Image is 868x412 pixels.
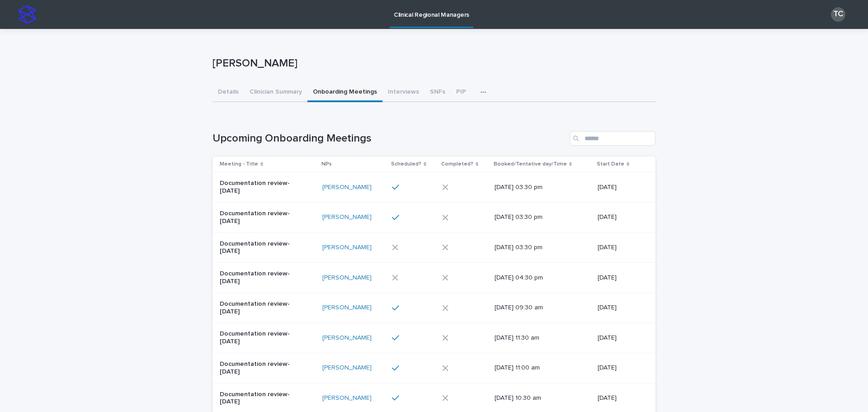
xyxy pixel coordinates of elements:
p: Documentation review- [DATE] [220,360,295,376]
p: [DATE] 03:30 pm [495,213,570,221]
p: [DATE] 03:30 pm [495,244,570,251]
button: Interviews [382,83,425,102]
img: stacker-logo-s-only.png [18,5,36,24]
a: [PERSON_NAME] [322,304,372,312]
p: Documentation review- [DATE] [220,391,295,406]
p: [DATE] 04:30 pm [495,274,570,282]
a: [PERSON_NAME] [322,274,372,282]
a: [PERSON_NAME] [322,394,372,402]
p: Meeting - Title [220,159,258,169]
p: [DATE] [598,184,641,191]
p: Scheduled? [391,159,421,169]
tr: Documentation review- [DATE][PERSON_NAME] [DATE] 09:30 am[DATE] [212,293,656,323]
p: Documentation review- [DATE] [220,210,295,225]
a: [PERSON_NAME] [322,334,372,342]
p: Documentation review- [DATE] [220,330,295,346]
tr: Documentation review- [DATE][PERSON_NAME] [DATE] 03:30 pm[DATE] [212,172,656,203]
p: [DATE] [598,213,641,221]
input: Search [570,131,656,146]
tr: Documentation review- [DATE][PERSON_NAME] [DATE] 03:30 pm[DATE] [212,232,656,263]
a: [PERSON_NAME] [322,184,372,191]
p: [DATE] 09:30 am [495,304,570,312]
p: [DATE] [598,244,641,251]
button: Onboarding Meetings [307,83,382,102]
tr: Documentation review- [DATE][PERSON_NAME] [DATE] 04:30 pm[DATE] [212,263,656,293]
a: [PERSON_NAME] [322,244,372,251]
p: [DATE] [598,304,641,312]
p: [PERSON_NAME] [212,57,652,70]
p: Documentation review- [DATE] [220,180,295,195]
p: [DATE] [598,334,641,342]
tr: Documentation review- [DATE][PERSON_NAME] [DATE] 11:00 am[DATE] [212,353,656,383]
p: [DATE] 03:30 pm [495,184,570,191]
button: SNFs [425,83,451,102]
p: NPs [321,159,332,169]
tr: Documentation review- [DATE][PERSON_NAME] [DATE] 03:30 pm[DATE] [212,202,656,232]
tr: Documentation review- [DATE][PERSON_NAME] [DATE] 11:30 am[DATE] [212,323,656,353]
p: Booked/Tentative day/Time [494,159,567,169]
button: Clinician Summary [244,83,307,102]
p: [DATE] [598,394,641,402]
a: [PERSON_NAME] [322,364,372,372]
button: PIP [451,83,472,102]
p: Start Date [597,159,624,169]
p: [DATE] 11:00 am [495,364,570,372]
div: TC [831,7,845,22]
p: [DATE] 10:30 am [495,394,570,402]
p: Documentation review- [DATE] [220,300,295,316]
button: Details [212,83,244,102]
p: [DATE] 11:30 am [495,334,570,342]
a: [PERSON_NAME] [322,213,372,221]
p: [DATE] [598,364,641,372]
p: Documentation review- [DATE] [220,270,295,285]
h1: Upcoming Onboarding Meetings [212,132,566,145]
p: [DATE] [598,274,641,282]
p: Documentation review- [DATE] [220,240,295,256]
p: Completed? [441,159,473,169]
